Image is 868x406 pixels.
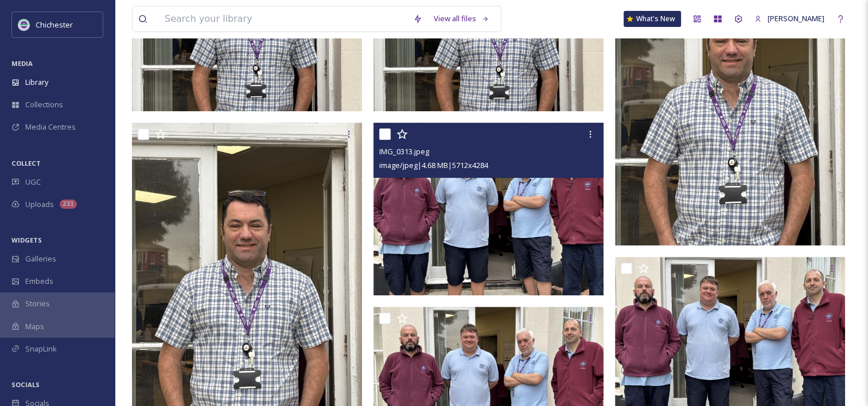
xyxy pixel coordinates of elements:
[11,236,42,244] span: WIDGETS
[25,343,57,354] span: SnapLink
[373,123,604,295] img: IMG_0313.jpeg
[11,159,41,167] span: COLLECT
[428,7,495,30] a: View all files
[11,59,33,68] span: MEDIA
[11,380,40,389] span: SOCIALS
[624,11,681,27] a: What's New
[25,99,63,110] span: Collections
[25,276,53,287] span: Embeds
[159,6,407,32] input: Search your library
[25,77,48,88] span: Library
[768,13,824,24] span: [PERSON_NAME]
[60,200,77,209] div: 231
[379,160,488,170] span: image/jpeg | 4.68 MB | 5712 x 4284
[25,321,44,332] span: Maps
[749,7,830,30] a: [PERSON_NAME]
[25,122,76,132] span: Media Centres
[25,298,50,309] span: Stories
[379,146,429,157] span: IMG_0313.jpeg
[25,177,41,188] span: UGC
[18,19,30,30] img: Logo_of_Chichester_District_Council.png
[25,253,56,264] span: Galleries
[36,19,73,30] span: Chichester
[25,199,54,210] span: Uploads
